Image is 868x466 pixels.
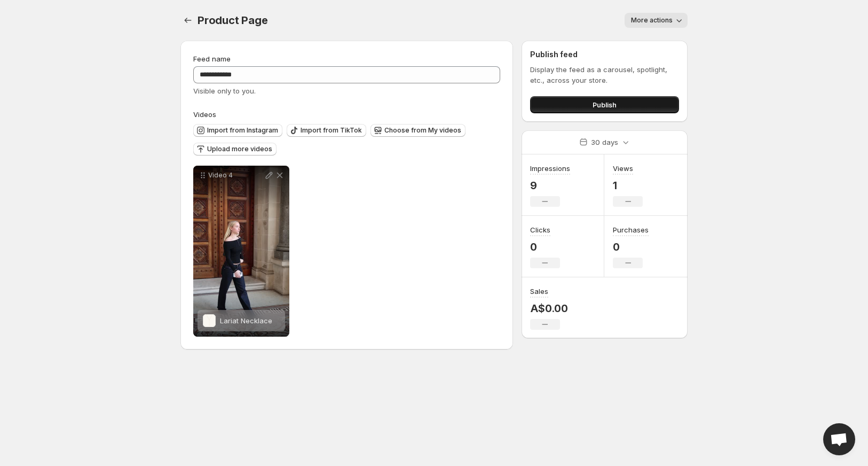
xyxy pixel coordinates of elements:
[193,110,216,119] span: Videos
[613,240,649,253] p: 0
[193,55,231,63] span: Feed name
[193,143,277,156] button: Upload more videos
[625,13,688,28] button: More actions
[530,179,570,192] p: 9
[530,286,548,297] h3: Sales
[193,124,282,137] button: Import from Instagram
[193,87,256,95] span: Visible only to you.
[631,16,673,25] span: More actions
[530,64,679,86] p: Display the feed as a carousel, spotlight, etc., across your store.
[180,13,195,28] button: Settings
[220,316,272,325] span: Lariat Necklace
[287,124,366,137] button: Import from TikTok
[613,163,633,174] h3: Views
[613,224,649,235] h3: Purchases
[301,126,362,135] span: Import from TikTok
[530,96,679,113] button: Publish
[591,137,618,147] p: 30 days
[370,124,465,137] button: Choose from My videos
[530,240,560,253] p: 0
[530,302,568,315] p: A$0.00
[613,179,643,192] p: 1
[198,14,268,27] span: Product Page
[208,171,264,180] p: Video 4
[207,126,278,135] span: Import from Instagram
[203,314,216,327] img: Lariat Necklace
[593,99,617,110] span: Publish
[530,224,550,235] h3: Clicks
[384,126,461,135] span: Choose from My videos
[193,166,289,337] div: Video 4Lariat NecklaceLariat Necklace
[823,423,855,455] div: Open chat
[207,145,272,153] span: Upload more videos
[530,163,570,174] h3: Impressions
[530,49,679,60] h2: Publish feed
